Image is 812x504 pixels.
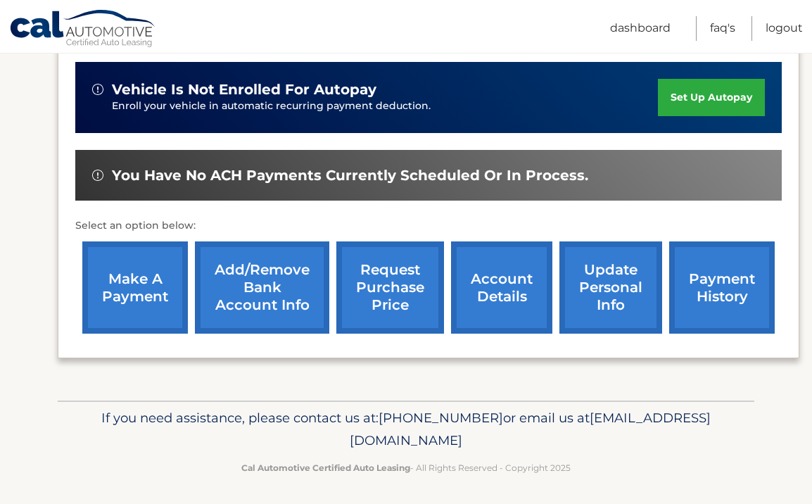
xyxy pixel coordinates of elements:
[241,462,410,473] strong: Cal Automotive Certified Auto Leasing
[710,16,735,41] a: FAQ's
[92,170,103,181] img: alert-white.svg
[112,99,658,114] p: Enroll your vehicle in automatic recurring payment deduction.
[669,241,775,334] a: payment history
[350,410,711,448] span: [EMAIL_ADDRESS][DOMAIN_NAME]
[610,16,671,41] a: Dashboard
[336,241,444,334] a: request purchase price
[766,16,803,41] a: Logout
[379,410,503,426] span: [PHONE_NUMBER]
[451,241,552,334] a: account details
[92,84,103,95] img: alert-white.svg
[195,241,329,334] a: Add/Remove bank account info
[112,167,588,184] span: You have no ACH payments currently scheduled or in process.
[559,241,662,334] a: update personal info
[67,460,745,475] p: - All Rights Reserved - Copyright 2025
[82,241,188,334] a: make a payment
[75,218,782,234] p: Select an option below:
[658,79,765,116] a: set up autopay
[112,81,376,99] span: vehicle is not enrolled for autopay
[67,407,745,452] p: If you need assistance, please contact us at: or email us at
[9,9,157,50] a: Cal Automotive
